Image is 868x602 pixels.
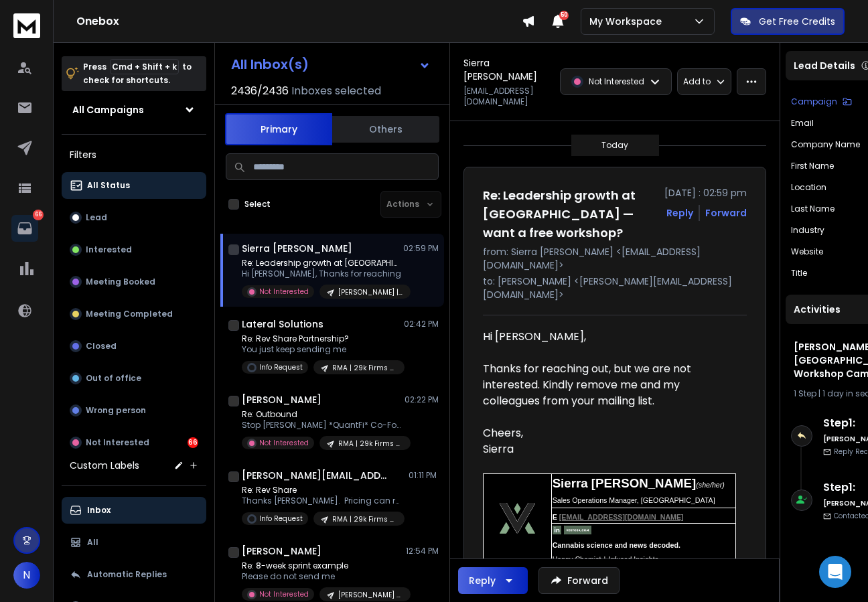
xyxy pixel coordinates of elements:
p: Out of office [86,373,141,384]
p: [EMAIL_ADDRESS][DOMAIN_NAME] [463,86,552,107]
p: Meeting Booked [86,277,155,287]
h1: Re: Leadership growth at [GEOGRAPHIC_DATA] — want a free workshop? [483,186,656,242]
p: from: Sierra [PERSON_NAME] <[EMAIL_ADDRESS][DOMAIN_NAME]> [483,245,747,272]
p: Wrong person [86,405,146,416]
button: All [62,529,206,556]
p: Not Interested [259,589,309,599]
button: Primary [225,113,332,145]
span: Sales Operations Manager, [GEOGRAPHIC_DATA] [553,496,715,504]
p: Hi [PERSON_NAME], Thanks for reaching [242,269,403,279]
img: Npyw4zSVLHCppPcJgUblNlZUuVK37NZqX1se6zxM6sCuSqnNSHrDxK-q4GWdY57tto8vlT2fIDYbqVMQG4a9iFaqEUlCZCsVm... [500,503,535,534]
p: Re: Rev Share [242,485,403,496]
h3: Filters [62,145,206,164]
span: Happy Chemist [553,555,601,563]
p: All [87,537,98,548]
button: All Inbox(s) [220,51,441,78]
h1: Lateral Solutions [242,317,323,331]
div: Hi [PERSON_NAME], [483,329,736,345]
div: Reply [469,574,496,587]
p: Please do not send me [242,571,403,582]
p: Get Free Credits [759,15,835,28]
font: E [553,513,557,521]
div: Cheers, [483,425,736,441]
h3: Inboxes selected [291,83,381,99]
p: Re: Leadership growth at [GEOGRAPHIC_DATA] [242,258,403,269]
p: Not Interested [86,437,149,448]
p: Re: Rev Share Partnership? [242,333,403,344]
p: Campaign [791,96,837,107]
div: Thanks for reaching out, but we are not interested. Kindly remove me and my colleagues from your ... [483,361,736,409]
p: location [791,182,826,193]
p: 66 [33,210,44,220]
p: 12:54 PM [406,546,439,556]
p: Company Name [791,139,860,150]
button: Wrong person [62,397,206,424]
h1: [PERSON_NAME][EMAIL_ADDRESS][DOMAIN_NAME] [242,469,389,482]
h1: Sierra [PERSON_NAME] [463,56,552,83]
p: My Workspace [589,15,667,28]
button: Interested [62,236,206,263]
img: logo [13,13,40,38]
p: First Name [791,161,834,171]
p: Automatic Replies [87,569,167,580]
img: 7SFUU-Zsu5CSrftB8FSc2-ZAlm5YF5DXWOjFcBAZLTyzwFz9AhdcDbmbWxstcBHx4CQ3Bkf4Bvxhckn1tKHmXfB3gTMYZminx... [564,526,591,534]
p: Not Interested [259,438,309,448]
button: All Status [62,172,206,199]
p: [DATE] : 02:59 pm [664,186,747,200]
button: N [13,562,40,589]
button: Closed [62,333,206,360]
span: (she/her) [696,481,725,489]
p: Interested [86,244,132,255]
button: Lead [62,204,206,231]
button: Meeting Completed [62,301,206,327]
p: Last Name [791,204,835,214]
button: All Campaigns [62,96,206,123]
button: Out of office [62,365,206,392]
div: Open Intercom Messenger [819,556,851,588]
a: Happy Chemist [553,550,601,566]
span: 2436 / 2436 [231,83,289,99]
p: Today [601,140,628,151]
div: Sierra [483,441,736,457]
button: Reply [458,567,528,594]
h1: [PERSON_NAME] [242,393,321,406]
p: Add to [683,76,711,87]
p: 01:11 PM [409,470,439,481]
p: industry [791,225,824,236]
p: Meeting Completed [86,309,173,319]
p: All Status [87,180,130,191]
p: You just keep sending me [242,344,403,355]
button: Get Free Credits [731,8,845,35]
h3: Custom Labels [70,459,139,472]
button: Inbox [62,497,206,524]
p: 02:42 PM [404,319,439,329]
span: | [604,555,606,563]
p: Inbox [87,505,111,516]
p: Not Interested [259,287,309,297]
h1: Sierra [PERSON_NAME] [242,242,352,255]
img: i_kTunPcJkw0KuS9b2cIQXGJjZwZEJXz5QSVdIkTcPBpj3NVm4tXDrVGyHxs9O3Lp1NbH9P0FWVN9ArXOn8GiFBAWKSnd624x... [553,526,561,534]
p: Email [791,118,814,129]
div: 66 [188,437,198,448]
p: Lead Details [794,59,855,72]
p: Closed [86,341,117,352]
p: [PERSON_NAME] | [GEOGRAPHIC_DATA]-Spain Workshop Campaign 16.5k [338,287,403,297]
span: 50 [559,11,569,20]
p: Thanks [PERSON_NAME]. Pricing can range depending [242,496,403,506]
h1: All Campaigns [72,103,144,117]
a: Infused Insights [608,550,658,566]
p: Lead [86,212,107,223]
a: [EMAIL_ADDRESS][DOMAIN_NAME] [559,513,684,521]
div: Forward [705,206,747,220]
span: Cmd + Shift + k [110,59,179,74]
button: Others [332,115,439,144]
p: 02:59 PM [403,243,439,254]
p: Re: 8-week sprint example [242,560,403,571]
span: Infused Insights [608,555,658,563]
button: Campaign [791,96,852,107]
p: Press to check for shortcuts. [83,60,192,87]
p: 02:22 PM [405,394,439,405]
